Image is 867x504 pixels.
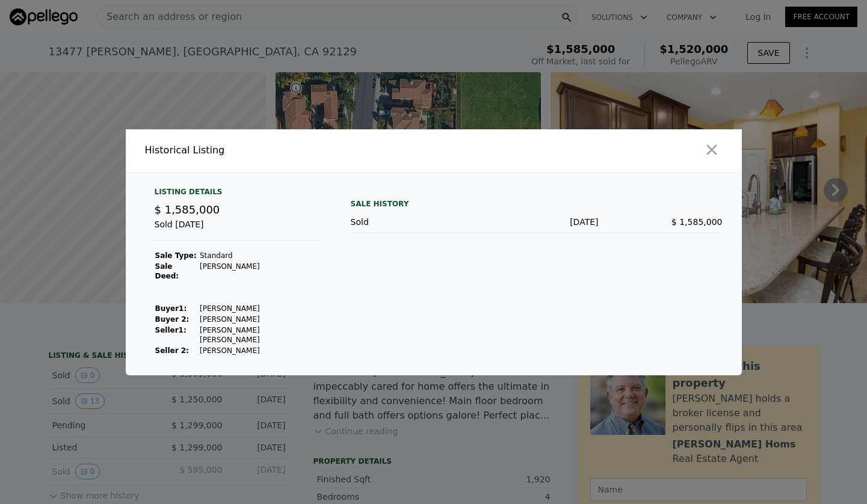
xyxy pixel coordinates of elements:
[155,218,322,241] div: Sold [DATE]
[155,346,189,355] strong: Seller 2:
[199,345,322,356] td: [PERSON_NAME]
[351,216,475,228] div: Sold
[145,143,429,158] div: Historical Listing
[199,325,322,345] td: [PERSON_NAME] [PERSON_NAME]
[351,197,723,211] div: Sale History
[475,216,599,228] div: [DATE]
[199,303,322,314] td: [PERSON_NAME]
[155,315,190,324] strong: Buyer 2:
[199,250,322,261] td: Standard
[155,187,322,201] div: Listing Details
[199,314,322,325] td: [PERSON_NAME]
[155,262,179,280] strong: Sale Deed:
[155,326,187,334] strong: Seller 1 :
[155,251,197,260] strong: Sale Type:
[155,304,187,313] strong: Buyer 1 :
[199,261,322,281] td: [PERSON_NAME]
[155,203,220,216] span: $ 1,585,000
[671,217,723,227] span: $ 1,585,000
